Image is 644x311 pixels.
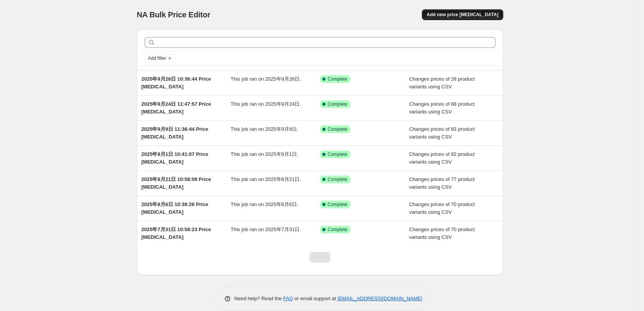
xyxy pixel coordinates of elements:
span: This job ran on 2025年8月21日. [231,176,301,182]
span: 2025年8月21日 10:58:09 Price [MEDICAL_DATA] [142,176,211,190]
span: This job ran on 2025年9月26日. [231,76,301,82]
span: 2025年9月26日 10:36:44 Price [MEDICAL_DATA] [142,76,211,90]
button: Add new price [MEDICAL_DATA] [422,9,503,20]
span: NA Bulk Price Editor [137,10,211,19]
span: Complete [328,226,347,233]
span: 2025年9月9日 11:36:44 Price [MEDICAL_DATA] [142,126,208,140]
span: Complete [328,151,347,157]
span: This job ran on 2025年9月24日. [231,101,301,107]
span: Changes prices of 77 product variants using CSV [409,176,475,190]
span: This job ran on 2025年8月6日. [231,201,298,207]
span: Changes prices of 28 product variants using CSV [409,76,475,90]
span: or email support at [293,296,337,301]
span: Add filter [148,55,166,61]
a: FAQ [283,296,293,301]
nav: Pagination [309,252,330,263]
span: 2025年9月1日 10:41:07 Price [MEDICAL_DATA] [142,151,208,165]
span: This job ran on 2025年7月31日. [231,226,301,232]
span: 2025年7月31日 10:58:23 Price [MEDICAL_DATA] [142,226,211,240]
span: Changes prices of 70 product variants using CSV [409,226,475,240]
span: Complete [328,126,347,132]
span: Complete [328,101,347,107]
button: Add filter [145,54,175,63]
span: Changes prices of 82 product variants using CSV [409,151,475,165]
span: Changes prices of 88 product variants using CSV [409,101,475,115]
span: Changes prices of 70 product variants using CSV [409,201,475,215]
span: This job ran on 2025年9月9日. [231,126,298,132]
span: 2025年8月6日 10:38:26 Price [MEDICAL_DATA] [142,201,208,215]
span: Changes prices of 83 product variants using CSV [409,126,475,140]
span: This job ran on 2025年9月1日. [231,151,298,157]
span: 2025年9月24日 11:47:57 Price [MEDICAL_DATA] [142,101,211,115]
span: Need help? Read the [234,296,283,301]
span: Add new price [MEDICAL_DATA] [427,12,498,18]
span: Complete [328,201,347,208]
span: Complete [328,176,347,183]
a: [EMAIL_ADDRESS][DOMAIN_NAME] [337,296,422,301]
span: Complete [328,76,347,82]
